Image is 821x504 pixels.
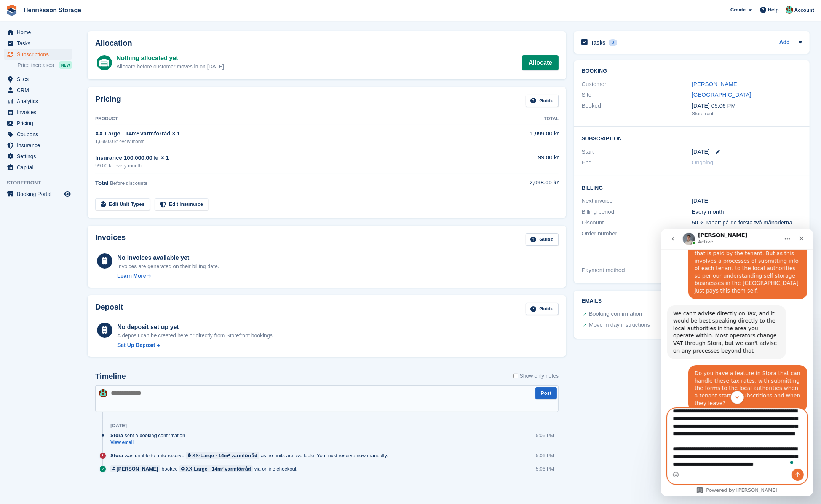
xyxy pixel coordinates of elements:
a: menu [4,129,72,140]
div: Insurance 100,000.00 kr × 1 [95,154,464,162]
a: XX-Large - 14m² varmförråd [186,452,259,459]
span: Home [17,27,62,38]
span: Before discounts [110,181,147,186]
div: Booked [581,102,692,118]
span: Ongoing [692,159,714,165]
h2: Allocation [95,39,559,48]
div: Every month [692,208,802,216]
div: booked via online checkout [110,465,300,472]
span: Create [730,6,746,14]
img: stora-icon-8386f47178a22dfd0bd8f6a31ec36ba5ce8667c1dd55bd0f319d3a0aa187defe.svg [6,5,18,16]
div: 5:06 PM [536,465,554,472]
span: Account [794,6,814,14]
span: Stora [110,452,123,459]
a: menu [4,189,72,199]
span: Storefront [7,179,76,187]
span: Help [768,6,779,14]
div: sent a booking confirmation [110,432,189,439]
a: menu [4,107,72,118]
span: Subscriptions [17,49,62,60]
a: XX-Large - 14m² varmförråd [179,465,253,472]
div: XX-Large - 14m² varmförråd × 1 [95,129,464,138]
span: Analytics [17,96,62,107]
a: Set Up Deposit [117,341,274,349]
div: Discount [581,218,692,227]
div: Learn More [117,272,146,280]
div: 0 [609,39,617,46]
a: Preview store [63,189,72,199]
div: Booking confirmation [589,310,642,319]
a: menu [4,151,72,162]
span: Total [95,180,109,186]
div: [PERSON_NAME] [117,465,158,472]
div: [DATE] 05:06 PM [692,102,802,110]
th: Product [95,113,464,125]
div: Customer [581,80,692,89]
div: [DATE] [692,197,802,205]
span: Invoices [17,107,62,118]
div: Order number [581,229,692,264]
button: Post [535,387,557,400]
span: Tasks [17,38,62,49]
a: Add [779,38,790,47]
a: Guide [526,233,559,246]
div: 5:06 PM [536,452,554,459]
img: Isak Martinelle [786,6,793,14]
div: 99.00 kr every month [95,162,464,170]
h2: Timeline [95,372,126,381]
a: Edit Unit Types [95,198,150,211]
iframe: To enrich screen reader interactions, please activate Accessibility in Grammarly extension settings [661,229,813,496]
a: Price increases NEW [18,61,72,69]
div: Next invoice [581,197,692,205]
td: 1,999.00 kr [464,125,559,149]
a: menu [4,140,72,151]
a: View email [110,439,189,446]
div: Set Up Deposit [117,341,155,349]
div: XX-Large - 14m² varmförråd [186,465,251,472]
a: menu [4,49,72,60]
span: Booking Portal [17,189,62,199]
div: Nothing allocated yet [117,54,224,63]
div: Move in day instructions [589,321,650,330]
h2: Booking [581,68,802,74]
div: Invoices are generated on their billing date. [117,262,219,270]
a: menu [4,27,72,38]
img: Isak Martinelle [99,389,107,397]
td: 99.00 kr [464,149,559,174]
div: Start [581,148,692,156]
a: menu [4,96,72,107]
h2: Subscription [581,134,802,142]
div: 5:06 PM [536,432,554,439]
div: 50 % rabatt på de första två månaderna [692,218,802,227]
a: menu [4,38,72,49]
h2: Billing [581,184,802,191]
div: NEW [59,61,72,69]
a: menu [4,118,72,129]
div: Payment method [581,266,692,275]
div: Billing period [581,208,692,216]
span: Pricing [17,118,62,129]
div: 2,098.00 kr [464,178,559,187]
span: Stora [110,432,123,439]
span: CRM [17,85,62,95]
div: End [581,158,692,167]
div: Site [581,91,692,99]
div: 1,999.00 kr every month [95,138,464,145]
a: Guide [526,95,559,107]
